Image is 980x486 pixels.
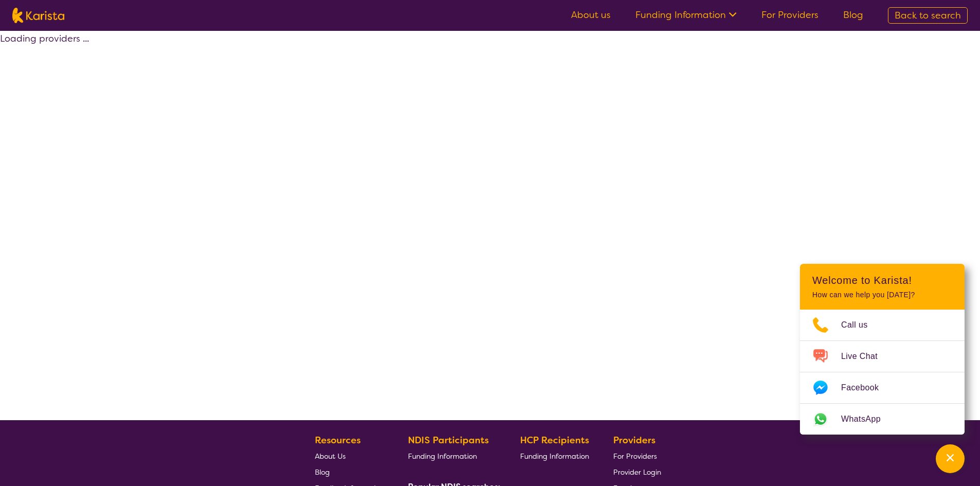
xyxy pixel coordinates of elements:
a: Funding Information [635,9,737,21]
h2: Welcome to Karista! [812,274,952,286]
b: Resources [315,434,361,446]
span: About Us [315,452,346,461]
a: For Providers [613,448,661,464]
button: Channel Menu [936,444,965,473]
a: Funding Information [520,448,589,464]
span: WhatsApp [841,411,893,427]
img: Karista logo [12,8,64,23]
a: Web link opens in a new tab. [800,404,965,435]
span: Provider Login [613,467,661,477]
a: Provider Login [613,464,661,480]
span: Call us [841,317,880,333]
b: HCP Recipients [520,434,589,446]
a: Blog [315,464,384,480]
span: Back to search [895,9,961,22]
span: Live Chat [841,349,890,364]
div: Channel Menu [800,264,965,435]
span: Funding Information [408,452,477,461]
span: For Providers [613,452,657,461]
ul: Choose channel [800,310,965,435]
a: Funding Information [408,448,496,464]
span: Blog [315,467,330,477]
a: About Us [315,448,384,464]
a: For Providers [761,9,818,21]
a: Blog [843,9,863,21]
a: About us [571,9,611,21]
p: How can we help you [DATE]? [812,291,952,299]
span: Facebook [841,380,891,395]
b: NDIS Participants [408,434,489,446]
span: Funding Information [520,452,589,461]
b: Providers [613,434,655,446]
a: Back to search [888,7,968,24]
